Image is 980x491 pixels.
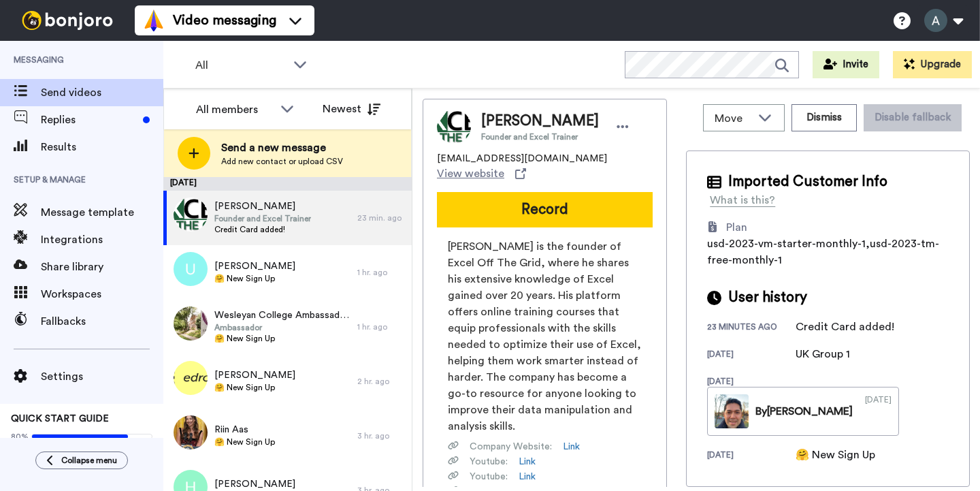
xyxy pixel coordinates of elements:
span: [PERSON_NAME] [214,259,295,273]
button: Collapse menu [35,452,128,469]
span: Imported Customer Info [728,172,887,192]
span: Youtube : [470,470,508,484]
button: Record [437,192,653,227]
a: Link [519,470,536,484]
span: Founder and Excel Trainer [214,213,311,224]
div: 3 hr. ago [357,430,405,441]
span: All [195,57,287,74]
button: Upgrade [893,51,972,78]
span: Send videos [41,84,163,101]
img: 1dddcea5-c606-48c3-a0fe-7890a2fe0399.jpg [174,415,208,449]
button: Invite [813,51,879,78]
div: [DATE] [707,449,796,463]
div: 2 hr. ago [357,376,405,387]
span: Company Website : [470,440,552,454]
span: 80% [11,431,29,442]
div: 1 hr. ago [357,267,405,278]
a: View website [437,165,526,182]
img: dd05b725-509c-4846-a7da-301b5b4759aa-thumb.jpg [715,394,749,428]
div: [DATE] [163,177,412,191]
div: UK Group 1 [796,346,864,362]
span: View website [437,165,504,182]
div: Credit Card added! [796,319,894,335]
div: What is this? [710,192,775,208]
span: Add new contact or upload CSV [221,156,343,167]
span: Ambassador [214,322,350,333]
div: Plan [726,219,747,236]
div: [DATE] [707,349,796,362]
a: Link [519,455,536,469]
div: 1 hr. ago [357,321,405,332]
span: Replies [41,112,137,128]
span: User history [728,287,807,308]
span: Riin Aas [214,423,275,437]
span: 🤗 New Sign Up [214,273,295,284]
span: Youtube : [470,455,508,469]
span: Integrations [41,232,163,248]
span: Fallbacks [41,313,163,330]
span: usd-2023-vm-starter-monthly-1,usd-2023-tm-free-monthly-1 [707,238,939,266]
span: Results [41,139,163,155]
img: 35afc1f6-b4d8-4135-aba8-5038a84f0338.png [174,361,208,395]
span: Move [715,110,751,127]
button: Dismiss [791,104,857,131]
span: Workspaces [41,286,163,302]
div: By [PERSON_NAME] [755,403,853,419]
span: Credit Card added! [214,224,311,235]
span: Collapse menu [61,455,117,466]
button: Disable fallback [864,104,962,131]
a: Link [563,440,580,454]
span: [PERSON_NAME] [214,368,295,382]
span: Share library [41,259,163,275]
span: Founder and Excel Trainer [481,131,599,142]
div: All members [196,101,274,118]
span: [PERSON_NAME] [481,111,599,131]
img: vm-color.svg [143,10,165,31]
div: 23 min. ago [357,212,405,223]
span: [PERSON_NAME] is the founder of Excel Off The Grid, where he shares his extensive knowledge of Ex... [448,238,642,434]
span: [EMAIL_ADDRESS][DOMAIN_NAME] [437,152,607,165]
img: c0ec6a91-dc3f-4e16-9e21-e1e98071d73d.jpg [174,306,208,340]
img: u.png [174,252,208,286]
span: Message template [41,204,163,221]
button: Newest [312,95,391,123]
span: Settings [41,368,163,385]
img: bj-logo-header-white.svg [16,11,118,30]
span: Wesleyan College Ambassador 2 [214,308,350,322]
a: By[PERSON_NAME][DATE] [707,387,899,436]
span: [PERSON_NAME] [214,200,311,213]
span: Video messaging [173,11,276,30]
span: 🤗 New Sign Up [214,382,295,393]
span: 🤗 New Sign Up [214,333,350,344]
img: fcf1e666-6c90-4fa0-9d90-95d10d8ac14c.png [174,197,208,232]
div: 23 minutes ago [707,321,796,335]
img: Image of Mark Proctor [437,110,471,144]
div: 🤗 New Sign Up [796,447,875,463]
span: Send a new message [221,140,343,156]
div: [DATE] [865,394,892,428]
div: [DATE] [707,376,796,387]
span: [PERSON_NAME] [214,477,295,491]
span: 🤗 New Sign Up [214,437,275,447]
span: QUICK START GUIDE [11,414,109,424]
